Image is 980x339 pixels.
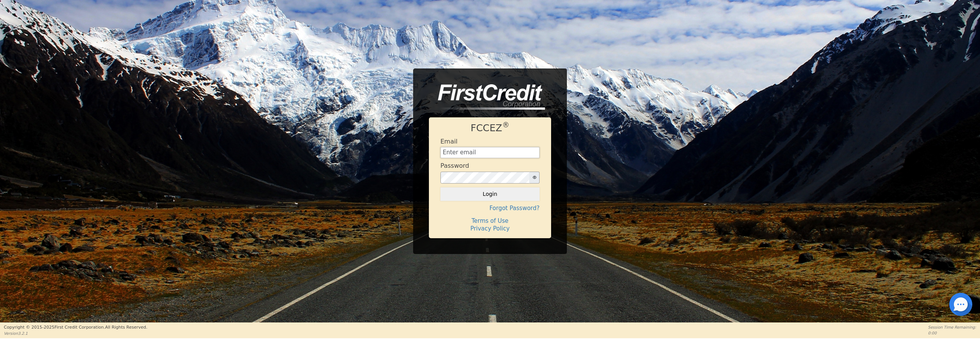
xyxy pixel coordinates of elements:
[440,147,540,159] input: Enter email
[4,331,147,336] p: Version 3.2.1
[440,138,457,145] h4: Email
[928,330,976,336] p: 0:00
[928,324,976,330] p: Session Time Remaining:
[440,162,469,169] h4: Password
[440,172,530,184] input: password
[502,121,510,129] sup: ®
[440,187,540,200] button: Login
[440,225,540,232] h4: Privacy Policy
[440,122,540,134] h1: FCCEZ
[105,325,147,330] span: All Rights Reserved.
[429,84,545,110] img: logo-CMu_cnol.png
[4,324,147,331] p: Copyright © 2015- 2025 First Credit Corporation.
[440,217,540,224] h4: Terms of Use
[440,205,540,212] h4: Forgot Password?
